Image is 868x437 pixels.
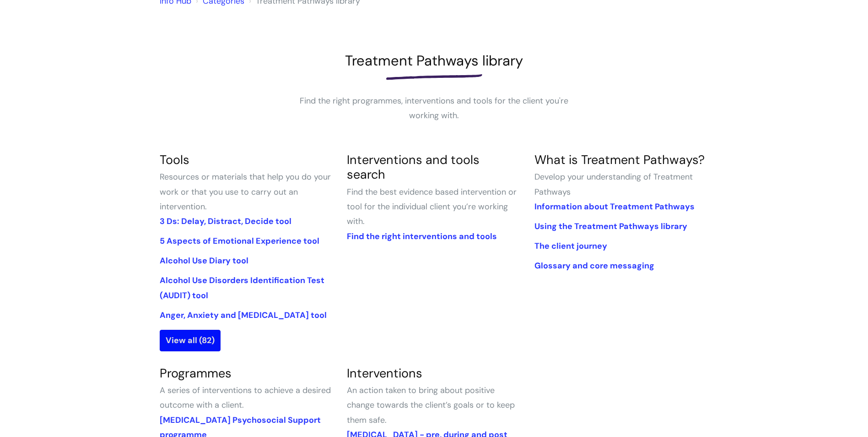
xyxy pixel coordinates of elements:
span: Find the best evidence based intervention or tool for the individual client you’re working with. [347,186,517,227]
span: A series of interventions to achieve a desired outcome with a client. [160,385,331,410]
a: Tools [160,152,189,168]
h1: Treatment Pathways library [160,52,709,69]
span: Develop your understanding of Treatment Pathways [534,171,693,197]
span: An action taken to bring about positive change towards the client’s goals or to keep them safe. [347,385,515,426]
a: Glossary and core messaging [534,260,654,271]
a: 5 Aspects of Emotional Experience tool [160,235,319,246]
a: Programmes [160,365,232,381]
a: 3 Ds: Delay, Distract, Decide tool [160,216,291,227]
a: What is Treatment Pathways? [534,152,705,168]
a: Anger, Anxiety and [MEDICAL_DATA] tool [160,310,327,321]
a: View all (82) [160,330,221,351]
a: Alcohol Use Diary tool [160,255,248,266]
p: Find the right programmes, interventions and tools for the client you're working with. [297,93,571,123]
a: Alcohol Use Disorders Identification Test (AUDIT) tool [160,275,324,300]
span: Resources or materials that help you do your work or that you use to carry out an intervention. [160,171,331,212]
a: Interventions [347,365,422,381]
a: Information about Treatment Pathways [534,201,695,212]
a: Find the right interventions and tools [347,231,497,242]
a: Interventions and tools search [347,152,480,182]
a: Using the Treatment Pathways library [534,221,687,232]
a: The client journey [534,240,607,251]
